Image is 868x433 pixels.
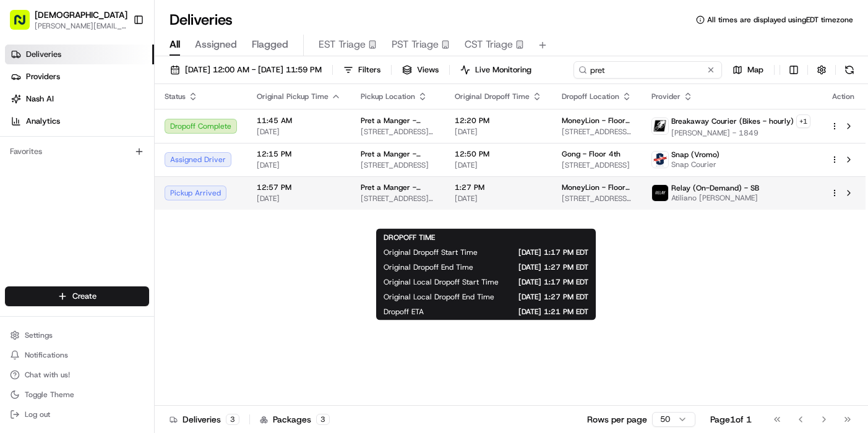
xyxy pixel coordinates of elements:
[257,182,341,192] span: 12:57 PM
[361,160,435,170] span: [STREET_ADDRESS]
[35,9,127,21] button: [DEMOGRAPHIC_DATA]
[35,21,127,31] button: [PERSON_NAME][EMAIL_ADDRESS][DOMAIN_NAME]
[12,118,35,140] img: 1736555255976-a54dd68f-1ca7-489b-9aae-adbdc363a1c4
[319,37,366,52] span: EST Triage
[671,193,759,203] span: Atiliano [PERSON_NAME]
[710,413,752,426] div: Page 1 of 1
[252,37,288,52] span: Flagged
[455,149,542,159] span: 12:50 PM
[25,330,53,340] span: Settings
[671,128,810,138] span: [PERSON_NAME] - 1849
[170,10,233,30] h1: Deliveries
[455,116,542,126] span: 12:20 PM
[384,277,499,287] span: Original Local Dropoff Start Time
[5,286,149,306] button: Create
[455,92,530,101] span: Original Dropoff Time
[5,45,154,64] a: Deliveries
[841,61,858,79] button: Refresh
[574,61,722,79] input: Type to search
[384,307,424,317] span: Dropoff ETA
[338,61,386,79] button: Filters
[651,92,681,101] span: Provider
[361,92,415,101] span: Pickup Location
[123,210,150,219] span: Pylon
[518,277,588,287] span: [DATE] 1:17 PM EDT
[257,160,341,170] span: [DATE]
[260,413,330,426] div: Packages
[226,414,239,425] div: 3
[417,64,439,75] span: Views
[257,194,341,204] span: [DATE]
[475,64,531,75] span: Live Monitoring
[185,64,322,75] span: [DATE] 12:00 AM - [DATE] 11:59 PM
[652,185,668,201] img: relay_logo_black.png
[257,127,341,137] span: [DATE]
[392,37,439,52] span: PST Triage
[830,92,856,101] div: Action
[358,64,380,75] span: Filters
[25,409,50,419] span: Log out
[5,67,154,87] a: Providers
[72,291,97,302] span: Create
[5,5,128,35] button: [DEMOGRAPHIC_DATA][PERSON_NAME][EMAIL_ADDRESS][DOMAIN_NAME]
[210,122,225,137] button: Start new chat
[384,262,473,272] span: Original Dropoff End Time
[5,406,149,423] button: Log out
[5,366,149,384] button: Chat with us!
[257,149,341,159] span: 12:15 PM
[361,182,435,192] span: Pret a Manger - [STREET_ADDRESS]
[444,307,588,317] span: [DATE] 1:21 PM EDT
[671,183,759,193] span: Relay (On-Demand) - SB
[384,292,494,302] span: Original Local Dropoff End Time
[117,179,199,192] span: API Documentation
[87,209,150,219] a: Powered byPylon
[26,49,61,60] span: Deliveries
[5,142,149,161] div: Favorites
[26,116,60,127] span: Analytics
[562,127,632,137] span: [STREET_ADDRESS][US_STATE]
[25,390,74,400] span: Toggle Theme
[455,194,542,204] span: [DATE]
[25,370,70,380] span: Chat with us!
[5,89,154,109] a: Nash AI
[562,160,632,170] span: [STREET_ADDRESS]
[7,174,100,197] a: 📗Knowledge Base
[12,12,37,37] img: Nash
[195,37,237,52] span: Assigned
[397,61,444,79] button: Views
[100,174,204,197] a: 💻API Documentation
[12,181,22,191] div: 📗
[25,179,95,192] span: Knowledge Base
[361,149,435,159] span: Pret a Manger - [GEOGRAPHIC_DATA]
[707,15,853,25] span: All times are displayed using EDT timezone
[747,64,763,75] span: Map
[5,111,154,131] a: Analytics
[361,127,435,137] span: [STREET_ADDRESS][US_STATE]
[25,350,68,360] span: Notifications
[361,194,435,204] span: [STREET_ADDRESS][US_STATE]
[105,181,114,191] div: 💻
[493,262,588,272] span: [DATE] 1:27 PM EDT
[165,61,327,79] button: [DATE] 12:00 AM - [DATE] 11:59 PM
[562,194,632,204] span: [STREET_ADDRESS][US_STATE]
[455,160,542,170] span: [DATE]
[170,413,239,426] div: Deliveries
[562,92,619,101] span: Dropoff Location
[5,346,149,364] button: Notifications
[32,80,204,93] input: Clear
[26,93,54,105] span: Nash AI
[652,118,668,134] img: breakaway_couriers_logo.png
[12,49,225,69] p: Welcome 👋
[562,116,632,126] span: MoneyLion - Floor 4
[257,92,329,101] span: Original Pickup Time
[5,327,149,344] button: Settings
[671,150,720,160] span: Snap (Vromo)
[455,127,542,137] span: [DATE]
[652,152,668,168] img: snap-logo.jpeg
[497,247,588,257] span: [DATE] 1:17 PM EDT
[562,149,621,159] span: Gong - Floor 4th
[796,114,810,128] button: +1
[316,414,330,425] div: 3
